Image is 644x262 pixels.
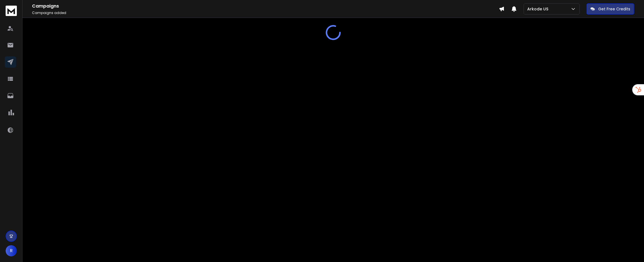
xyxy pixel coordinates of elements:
[6,245,17,256] button: R
[6,6,17,16] img: logo
[586,3,634,15] button: Get Free Credits
[32,11,499,15] p: Campaigns added
[32,3,499,10] h1: Campaigns
[527,6,551,12] p: Arkode US
[598,6,630,12] p: Get Free Credits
